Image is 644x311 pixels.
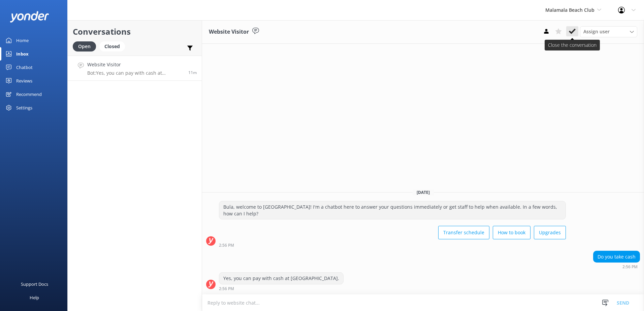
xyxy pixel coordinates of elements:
div: Home [16,34,29,47]
h2: Conversations [73,25,197,38]
button: Transfer schedule [438,226,489,239]
span: [DATE] [413,189,434,195]
p: Bot: Yes, you can pay with cash at [GEOGRAPHIC_DATA]. [87,70,183,76]
span: Assign user [583,28,610,35]
button: Upgrades [534,226,566,239]
div: Bula, welcome to [GEOGRAPHIC_DATA]! I'm a chatbot here to answer your questions immediately or ge... [219,201,566,219]
h4: Website Visitor [87,61,183,68]
a: Closed [99,42,128,50]
div: Inbox [16,47,29,61]
div: 02:56pm 11-Aug-2025 (UTC +12:00) Pacific/Auckland [219,243,566,247]
img: yonder-white-logo.png [10,11,49,22]
div: Assign User [580,26,637,37]
a: Open [73,42,99,50]
div: Yes, you can pay with cash at [GEOGRAPHIC_DATA]. [219,273,343,284]
strong: 2:56 PM [622,265,638,269]
div: Support Docs [21,277,48,291]
button: How to book [493,226,530,239]
strong: 2:56 PM [219,287,234,291]
div: Settings [16,101,32,114]
span: 02:56pm 11-Aug-2025 (UTC +12:00) Pacific/Auckland [188,70,197,75]
div: Do you take cash [593,251,640,263]
span: Malamala Beach Club [545,7,594,13]
div: Help [30,291,39,304]
strong: 2:56 PM [219,243,234,247]
div: Recommend [16,88,42,101]
div: Chatbot [16,61,33,74]
a: Website VisitorBot:Yes, you can pay with cash at [GEOGRAPHIC_DATA].11m [68,56,202,81]
div: Closed [99,41,125,51]
div: Reviews [16,74,32,88]
div: 02:56pm 11-Aug-2025 (UTC +12:00) Pacific/Auckland [593,264,640,269]
div: 02:56pm 11-Aug-2025 (UTC +12:00) Pacific/Auckland [219,286,344,291]
h3: Website Visitor [209,28,249,36]
div: Open [73,41,96,51]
